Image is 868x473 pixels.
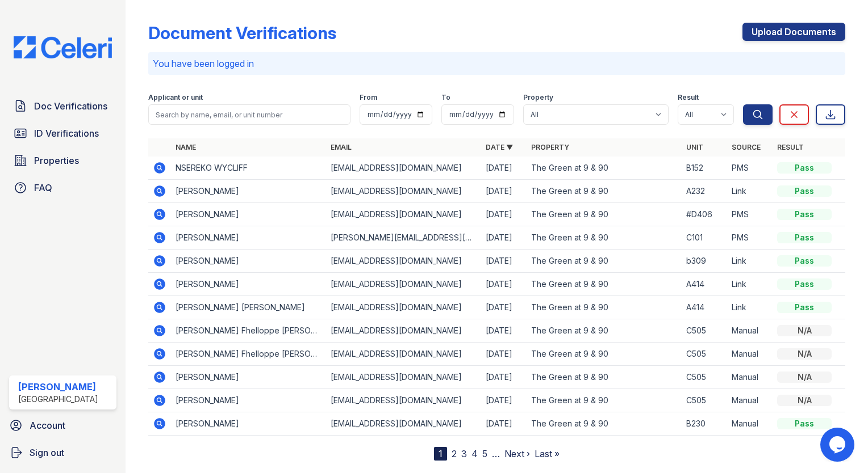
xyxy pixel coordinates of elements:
[481,319,527,343] td: [DATE]
[176,143,196,151] a: Name
[5,414,121,437] a: Account
[486,143,513,151] a: Date ▼
[148,104,350,125] input: Search by name, email, or unit number
[682,319,727,343] td: C505
[678,93,699,102] label: Result
[727,157,773,180] td: PMS
[148,23,336,43] div: Document Verifications
[326,250,481,273] td: [EMAIL_ADDRESS][DOMAIN_NAME]
[777,162,832,174] div: Pass
[326,180,481,203] td: [EMAIL_ADDRESS][DOMAIN_NAME]
[34,126,99,140] span: ID Verifications
[18,394,98,405] div: [GEOGRAPHIC_DATA]
[481,343,527,366] td: [DATE]
[777,395,832,406] div: N/A
[777,418,832,429] div: Pass
[727,319,773,343] td: Manual
[742,23,845,41] a: Upload Documents
[682,296,727,319] td: A414
[326,296,481,319] td: [EMAIL_ADDRESS][DOMAIN_NAME]
[171,343,326,366] td: [PERSON_NAME] Fhelloppe [PERSON_NAME] [PERSON_NAME]
[535,448,560,459] a: Last »
[527,296,682,319] td: The Green at 9 & 90
[504,448,530,459] a: Next ›
[527,226,682,250] td: The Green at 9 & 90
[171,273,326,296] td: [PERSON_NAME]
[171,157,326,180] td: NSEREKO WYCLIFF
[727,343,773,366] td: Manual
[471,448,478,459] a: 4
[171,389,326,412] td: [PERSON_NAME]
[171,366,326,389] td: [PERSON_NAME]
[682,250,727,273] td: b309
[727,180,773,203] td: Link
[727,366,773,389] td: Manual
[682,343,727,366] td: C505
[9,176,116,199] a: FAQ
[682,180,727,203] td: A232
[682,412,727,436] td: B230
[777,325,832,336] div: N/A
[326,319,481,343] td: [EMAIL_ADDRESS][DOMAIN_NAME]
[527,319,682,343] td: The Green at 9 & 90
[481,296,527,319] td: [DATE]
[9,149,116,172] a: Properties
[777,278,832,290] div: Pass
[331,143,352,151] a: Email
[171,180,326,203] td: [PERSON_NAME]
[727,250,773,273] td: Link
[777,371,832,383] div: N/A
[727,203,773,226] td: PMS
[326,203,481,226] td: [EMAIL_ADDRESS][DOMAIN_NAME]
[777,143,804,151] a: Result
[326,273,481,296] td: [EMAIL_ADDRESS][DOMAIN_NAME]
[481,389,527,412] td: [DATE]
[727,273,773,296] td: Link
[481,273,527,296] td: [DATE]
[727,296,773,319] td: Link
[452,448,457,459] a: 2
[527,389,682,412] td: The Green at 9 & 90
[326,226,481,250] td: [PERSON_NAME][EMAIL_ADDRESS][PERSON_NAME][DOMAIN_NAME]
[34,154,79,167] span: Properties
[434,447,447,461] div: 1
[9,122,116,145] a: ID Verifications
[326,343,481,366] td: [EMAIL_ADDRESS][DOMAIN_NAME]
[481,203,527,226] td: [DATE]
[481,366,527,389] td: [DATE]
[481,250,527,273] td: [DATE]
[34,181,52,195] span: FAQ
[727,389,773,412] td: Manual
[30,446,64,459] span: Sign out
[527,412,682,436] td: The Green at 9 & 90
[171,203,326,226] td: [PERSON_NAME]
[682,389,727,412] td: C505
[30,419,65,432] span: Account
[171,250,326,273] td: [PERSON_NAME]
[481,157,527,180] td: [DATE]
[777,185,832,197] div: Pass
[727,412,773,436] td: Manual
[5,441,121,464] button: Sign out
[171,296,326,319] td: [PERSON_NAME] [PERSON_NAME]
[360,93,377,102] label: From
[171,226,326,250] td: [PERSON_NAME]
[481,412,527,436] td: [DATE]
[682,226,727,250] td: C101
[171,319,326,343] td: [PERSON_NAME] Fhelloppe [PERSON_NAME] [PERSON_NAME]
[682,203,727,226] td: #D406
[777,348,832,360] div: N/A
[523,93,553,102] label: Property
[153,57,841,70] p: You have been logged in
[777,302,832,313] div: Pass
[326,366,481,389] td: [EMAIL_ADDRESS][DOMAIN_NAME]
[492,447,500,461] span: …
[148,93,203,102] label: Applicant or unit
[682,366,727,389] td: C505
[682,157,727,180] td: B152
[34,99,107,113] span: Doc Verifications
[527,250,682,273] td: The Green at 9 & 90
[777,255,832,267] div: Pass
[9,95,116,117] a: Doc Verifications
[441,93,450,102] label: To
